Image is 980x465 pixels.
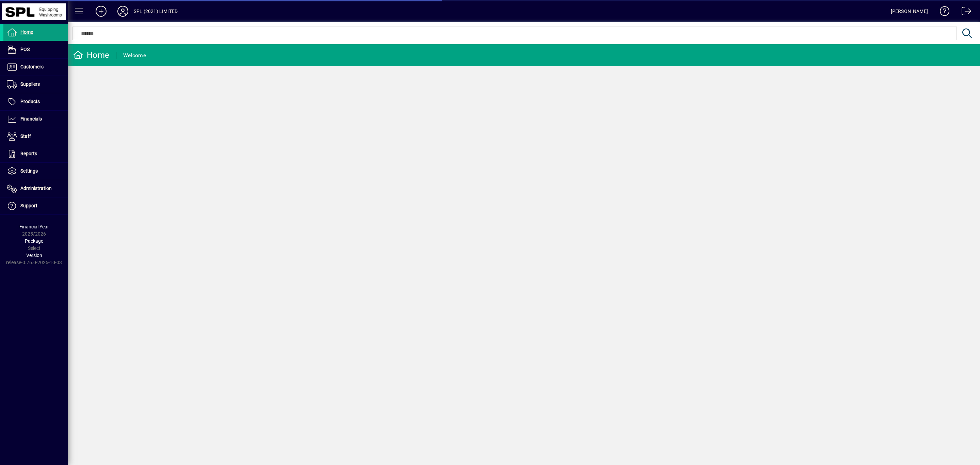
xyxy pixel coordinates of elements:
[20,133,31,139] span: Staff
[3,76,68,93] a: Suppliers
[20,47,30,52] span: POS
[20,29,33,35] span: Home
[891,6,928,17] div: [PERSON_NAME]
[20,151,37,156] span: Reports
[3,197,68,214] a: Support
[20,64,44,69] span: Customers
[3,111,68,128] a: Financials
[3,59,68,76] a: Customers
[90,5,112,17] button: Add
[3,93,68,110] a: Products
[3,163,68,180] a: Settings
[20,203,37,208] span: Support
[20,116,42,122] span: Financials
[123,50,146,61] div: Welcome
[20,99,40,104] span: Products
[20,81,40,87] span: Suppliers
[20,186,52,191] span: Administration
[26,253,42,258] span: Version
[73,50,109,61] div: Home
[134,6,178,17] div: SPL (2021) LIMITED
[3,145,68,162] a: Reports
[3,180,68,197] a: Administration
[935,1,950,23] a: Knowledge Base
[3,128,68,145] a: Staff
[112,5,134,17] button: Profile
[3,41,68,58] a: POS
[25,238,43,244] span: Package
[20,168,38,174] span: Settings
[957,1,971,23] a: Logout
[19,224,49,229] span: Financial Year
